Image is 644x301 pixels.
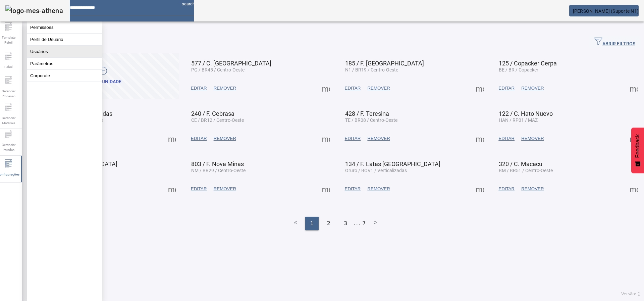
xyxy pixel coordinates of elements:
span: EDITAR [498,186,515,192]
button: Mais [320,133,332,145]
span: EDITAR [191,186,207,192]
span: Versão: () [621,292,641,296]
span: REMOVER [521,186,544,192]
button: REMOVER [518,82,547,94]
span: 577 / C. [GEOGRAPHIC_DATA] [191,60,271,67]
span: Feedback [635,134,641,158]
span: 185 / F. [GEOGRAPHIC_DATA] [345,60,424,67]
img: logo-mes-athena [5,5,63,16]
button: EDITAR [495,183,518,195]
button: REMOVER [364,133,393,145]
span: CE / BR12 / Centro-Oeste [191,117,244,123]
button: REMOVER [518,133,547,145]
button: Mais [166,133,178,145]
button: EDITAR [187,133,210,145]
span: EDITAR [345,135,361,142]
span: EDITAR [498,85,515,92]
span: 3 [344,219,347,228]
button: EDITAR [187,82,210,94]
span: REMOVER [521,85,544,92]
button: EDITAR [495,133,518,145]
span: EDITAR [345,85,361,92]
span: BM / BR51 / Centro-Oeste [499,168,553,173]
button: EDITAR [341,82,364,94]
button: EDITAR [187,183,210,195]
button: Mais [628,183,640,195]
span: EDITAR [498,135,515,142]
span: BE / BR / Copacker [499,67,538,72]
span: PG / BR45 / Centro-Oeste [191,67,245,72]
span: EDITAR [191,135,207,142]
span: 320 / C. Macacu [499,160,542,167]
span: REMOVER [367,186,390,192]
button: EDITAR [495,82,518,94]
button: REMOVER [518,183,547,195]
span: REMOVER [367,85,390,92]
span: HAN / RP01 / MAZ [499,117,538,123]
button: EDITAR [341,183,364,195]
button: Mais [628,133,640,145]
button: Mais [628,82,640,94]
span: ABRIR FILTROS [594,37,635,47]
button: Mais [474,183,486,195]
span: REMOVER [367,135,390,142]
div: Criar unidade [88,79,121,85]
button: Permissões [27,21,102,33]
span: NM / BR29 / Centro-Oeste [191,168,246,173]
span: EDITAR [191,85,207,92]
span: REMOVER [214,135,236,142]
span: 428 / F. Teresina [345,110,389,117]
li: ... [354,217,361,230]
span: EDITAR [345,186,361,192]
span: REMOVER [521,135,544,142]
li: 7 [362,217,366,230]
span: 125 / Copacker Cerpa [499,60,557,67]
button: Mais [320,183,332,195]
button: Corporate [27,70,102,82]
button: Mais [474,82,486,94]
span: 122 / C. Hato Nuevo [499,110,553,117]
span: 803 / F. Nova Minas [191,160,244,167]
button: REMOVER [364,82,393,94]
span: 2 [327,219,330,228]
span: Fabril [2,62,14,71]
button: REMOVER [364,183,393,195]
span: REMOVER [214,85,236,92]
button: Criar unidade [30,53,179,99]
span: Oruro / BOV1 / Verticalizadas [345,168,407,173]
span: 240 / F. Cebrasa [191,110,234,117]
button: REMOVER [210,183,239,195]
span: REMOVER [214,186,236,192]
span: TE / BR08 / Centro-Oeste [345,117,397,123]
span: 134 / F. Latas [GEOGRAPHIC_DATA] [345,160,440,167]
button: Parâmetros [27,58,102,69]
button: Mais [320,82,332,94]
button: REMOVER [210,82,239,94]
button: Mais [166,183,178,195]
button: Feedback - Mostrar pesquisa [631,128,644,173]
button: EDITAR [341,133,364,145]
span: [PERSON_NAME] (Suporte N1) [573,8,639,14]
span: N1 / BR19 / Centro-Oeste [345,67,398,72]
button: Mais [474,133,486,145]
button: Usuários [27,46,102,57]
button: Perfil de Usuário [27,34,102,45]
button: ABRIR FILTROS [589,36,641,48]
button: REMOVER [210,133,239,145]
